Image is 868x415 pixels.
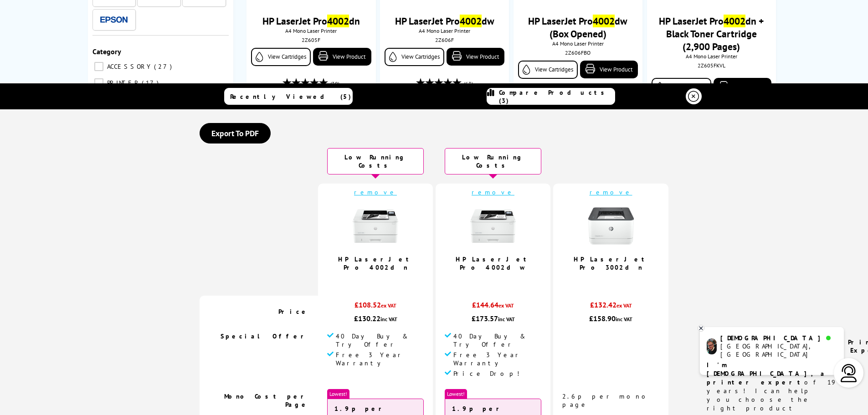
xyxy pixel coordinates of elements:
[453,332,541,348] span: 40 Day Buy & Try Offer
[142,79,161,87] span: 17
[353,203,398,249] img: HP-LaserJetPro-4002dn-Front-Small.jpg
[453,351,541,367] span: Free 3 Year Warranty
[445,389,467,399] span: Lowest!
[200,123,271,143] a: Export To PDF
[453,369,523,378] span: Price Drop!
[92,47,121,56] span: Category
[336,332,424,348] span: 40 Day Buy & Try Offer
[518,61,578,79] a: View Cartridges
[445,148,541,174] div: Low Running Costs
[327,314,424,323] div: £130.22
[395,15,494,27] a: HP LaserJet Pro4002dw
[253,36,369,43] div: 2Z605F
[380,316,397,323] span: inc VAT
[840,364,858,382] img: user-headset-light.svg
[580,61,638,78] a: View Product
[354,188,397,196] a: remove
[652,53,771,60] span: A4 Mono Laser Printer
[460,15,482,27] mark: 4002
[221,332,309,340] span: Special Offer
[707,361,827,386] b: I'm [DEMOGRAPHIC_DATA], a printer expert
[498,316,515,323] span: inc VAT
[445,314,541,323] div: £173.57
[652,78,711,96] a: View Cartridges
[338,255,413,272] a: HP LaserJet Pro 4002dn
[368,276,379,287] span: 4.9
[720,342,837,359] div: [GEOGRAPHIC_DATA], [GEOGRAPHIC_DATA]
[496,276,506,287] span: / 5
[327,15,349,27] mark: 4002
[464,75,473,92] span: (63)
[485,276,496,287] span: 5.0
[528,15,627,40] a: HP LaserJet Pro4002dw (Box Opened)
[707,361,837,413] p: of 19 years! I can help you choose the right product
[154,62,174,71] span: 27
[313,48,371,66] a: View Product
[381,302,396,309] span: ex VAT
[520,49,636,56] div: 2Z606FBO
[707,338,717,354] img: chris-livechat.png
[588,203,634,249] img: HP-LJP-3002dw-Front-Small.jpg
[278,307,309,316] span: Price
[562,392,651,409] span: 2.6p per mono page
[445,300,541,314] div: £144.64
[251,27,371,34] span: A4 Mono Laser Printer
[336,351,424,367] span: Free 3 Year Warranty
[590,188,632,196] a: remove
[472,188,514,196] a: remove
[330,75,339,92] span: (30)
[262,15,360,27] a: HP LaserJet Pro4002dn
[562,314,659,323] div: £158.90
[498,302,514,309] span: ex VAT
[230,92,351,101] span: Recently Viewed (5)
[574,255,648,272] a: HP LaserJet Pro 3002dn
[379,276,388,287] span: / 5
[654,62,769,69] div: 2Z605FKVL
[593,15,615,27] mark: 4002
[447,48,504,66] a: View Product
[94,78,103,87] input: PRINTER 17
[518,40,638,47] span: A4 Mono Laser Printer
[720,334,837,342] div: [DEMOGRAPHIC_DATA]
[327,148,424,174] div: Low Running Costs
[487,88,615,105] a: Compare Products (3)
[327,389,349,399] span: Lowest!
[105,79,141,87] span: PRINTER
[456,255,530,272] a: HP LaserJet Pro 4002dw
[724,15,745,27] mark: 4002
[94,62,103,71] input: ACCESSORY 27
[100,16,128,23] img: Epson
[385,48,444,66] a: View Cartridges
[224,392,309,409] span: Mono Cost per Page
[327,300,424,314] div: £108.52
[714,78,771,96] a: View Product
[387,36,502,43] div: 2Z606F
[616,302,632,309] span: ex VAT
[616,316,632,323] span: inc VAT
[251,48,311,66] a: View Cartridges
[385,27,504,34] span: A4 Mono Laser Printer
[562,300,659,314] div: £132.42
[224,88,353,105] a: Recently Viewed (5)
[659,15,764,53] a: HP LaserJet Pro4002dn + Black Toner Cartridge (2,900 Pages)
[499,88,615,105] span: Compare Products (3)
[105,62,153,71] span: ACCESSORY
[470,203,516,249] img: HP-LaserJetPro-4002dw-Front-Small.jpg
